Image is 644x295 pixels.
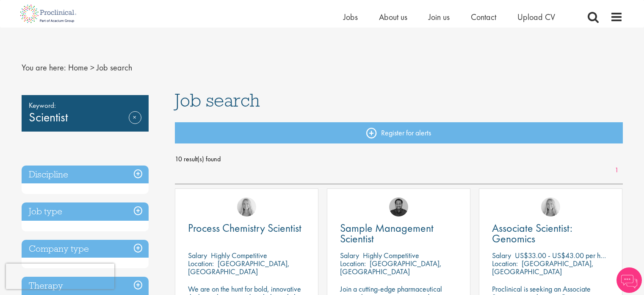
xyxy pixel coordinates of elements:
p: Highly Competitive [211,250,267,260]
span: Sample Management Scientist [340,221,434,246]
span: Job search [175,89,260,112]
img: Shannon Briggs [237,197,256,216]
span: Location: [188,258,214,268]
a: Sample Management Scientist [340,223,457,244]
div: Scientist [22,95,149,132]
img: Shannon Briggs [541,197,560,216]
span: Location: [492,258,518,268]
span: Salary [188,250,207,260]
a: Register for alerts [175,122,623,143]
span: 10 result(s) found [175,153,623,166]
span: > [90,62,94,73]
p: [GEOGRAPHIC_DATA], [GEOGRAPHIC_DATA] [340,258,442,276]
span: Keyword: [29,99,141,111]
span: Job search [97,62,132,73]
a: Contact [471,11,496,22]
span: Location: [340,258,366,268]
h3: Company type [22,240,149,258]
a: Upload CV [517,11,555,22]
p: US$33.00 - US$43.00 per hour [515,250,610,260]
a: About us [379,11,407,22]
p: [GEOGRAPHIC_DATA], [GEOGRAPHIC_DATA] [492,258,594,276]
span: Process Chemistry Scientist [188,221,301,235]
h3: Discipline [22,166,149,184]
h3: Job type [22,202,149,221]
p: [GEOGRAPHIC_DATA], [GEOGRAPHIC_DATA] [188,258,290,276]
span: You are here: [22,62,66,73]
a: Join us [428,11,450,22]
a: Process Chemistry Scientist [188,223,305,233]
a: Jobs [343,11,358,22]
span: Salary [340,250,359,260]
iframe: reCAPTCHA [6,264,114,289]
a: 1 [611,166,623,175]
p: Highly Competitive [363,250,419,260]
img: Mike Raletz [389,197,408,216]
span: Salary [492,250,511,260]
span: Associate Scientist: Genomics [492,221,572,246]
a: Remove [129,111,141,136]
a: breadcrumb link [68,62,88,73]
a: Associate Scientist: Genomics [492,223,609,244]
img: Chatbot [616,267,642,293]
